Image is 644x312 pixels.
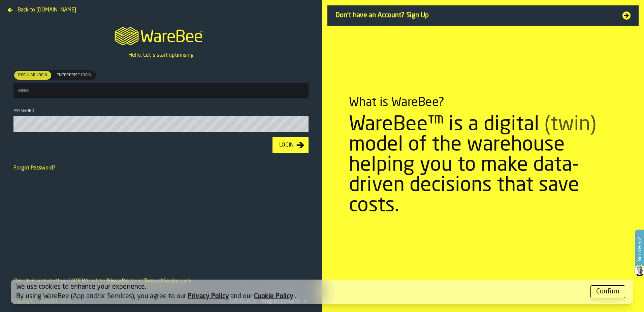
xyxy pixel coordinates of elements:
[13,70,309,98] label: button-toolbar-[object Object]
[272,137,309,153] button: button-Login
[15,72,50,78] span: Regular Login
[108,19,213,51] a: logo-header
[13,109,309,132] label: button-toolbar-Password
[349,115,617,216] div: WareBee™ is a digital model of the warehouse helping you to make data-driven decisions that save ...
[335,11,614,20] span: Don't have an Account? Sign Up
[188,293,229,300] a: Privacy Policy
[636,230,643,268] label: Need Help?
[254,293,293,300] a: Cookie Policy
[18,6,76,14] span: Back to [DOMAIN_NAME]
[13,70,52,80] label: button-switch-multi-Regular Login
[299,122,307,128] button: button-toolbar-Password
[13,83,309,98] input: button-toolbar-[object Object]
[277,141,296,149] div: Login
[52,70,96,80] label: button-switch-multi-Enterprise Login
[544,115,596,135] span: (twin)
[596,287,619,296] div: Confirm
[16,282,585,301] div: We use cookies to enhance your experience. By using WareBee (App and/or Services), you agree to o...
[53,71,95,80] div: thumb
[14,71,51,80] div: thumb
[5,5,79,11] a: Back to [DOMAIN_NAME]
[54,72,94,78] span: Enterprise Login
[11,280,633,304] div: alert-[object Object]
[590,285,625,298] button: button-
[13,109,309,113] div: Password
[327,5,639,26] a: Don't have an Account? Sign Up
[13,116,309,132] input: button-toolbar-Password
[349,96,444,109] div: What is WareBee?
[13,165,56,171] a: Forgot Password?
[128,51,194,59] p: Hello, Let`s start optimising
